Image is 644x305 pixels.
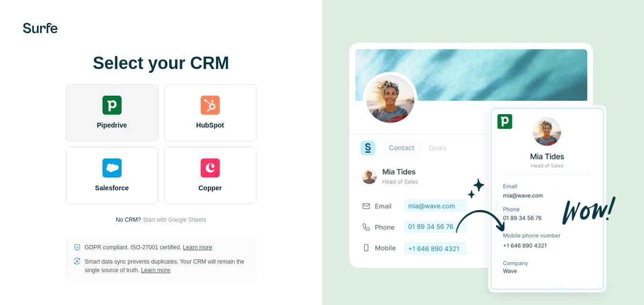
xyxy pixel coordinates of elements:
a: Learn more [141,267,170,274]
span: Copper [198,183,222,193]
img: pipedrive's logo [102,96,122,115]
a: Learn more [183,244,212,251]
h1: Select your CRM [66,54,256,73]
p: GDPR compliant. ISO-27001 certified. [85,243,212,252]
span: Salesforce [95,183,129,193]
img: hubspot's logo [201,96,220,115]
img: salesforce's logo [102,158,122,177]
span: HubSpot [196,120,224,130]
p: Smart data sync prevents duplicates. Your CRM will remain the single source of truth. [85,257,249,275]
img: Surfe's logo [23,23,58,33]
img: copper's logo [201,158,220,177]
button: Start with Google Sheets [143,216,206,224]
p: No CRM? [116,216,141,224]
span: Pipedrive [97,120,127,130]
